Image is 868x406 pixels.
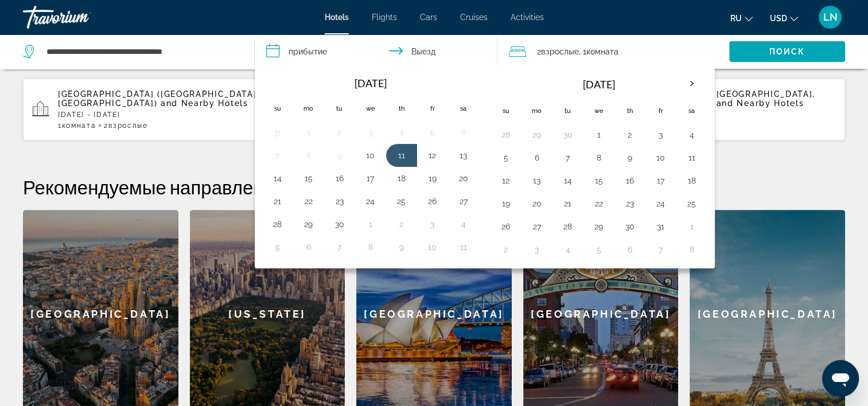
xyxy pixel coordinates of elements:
[590,127,608,143] button: Day 1
[559,241,577,257] button: Day 4
[392,239,411,255] button: Day 9
[497,196,515,212] button: Day 19
[683,150,701,166] button: Day 11
[454,239,473,255] button: Day 11
[730,14,742,23] span: ru
[299,124,318,140] button: Day 1
[823,11,838,23] span: LN
[528,127,546,143] button: Day 29
[361,170,380,186] button: Day 17
[454,193,473,209] button: Day 27
[293,71,448,96] th: [DATE]
[815,5,845,29] button: User Menu
[621,218,639,235] button: Day 30
[268,193,287,209] button: Day 21
[614,111,836,119] p: [DATE] - [DATE]
[361,124,380,140] button: Day 3
[559,218,577,235] button: Day 28
[325,13,349,22] a: Hotels
[392,193,411,209] button: Day 25
[683,218,701,235] button: Day 1
[58,111,280,119] p: [DATE] - [DATE]
[454,170,473,186] button: Day 20
[361,239,380,255] button: Day 8
[730,10,753,26] button: Change language
[497,173,515,189] button: Day 12
[423,170,442,186] button: Day 19
[540,47,578,56] span: Взрослые
[822,360,859,397] iframe: Button to launch messaging window
[652,173,670,189] button: Day 17
[497,218,515,235] button: Day 26
[497,150,515,166] button: Day 5
[621,173,639,189] button: Day 16
[392,216,411,232] button: Day 2
[717,99,804,108] span: and Nearby Hotels
[497,127,515,143] button: Day 28
[528,173,546,189] button: Day 13
[511,13,544,22] a: Activities
[578,44,618,60] span: , 1
[23,175,845,198] h2: Рекомендуемые направления
[683,241,701,257] button: Day 8
[330,193,349,209] button: Day 23
[454,216,473,232] button: Day 4
[528,241,546,257] button: Day 3
[268,216,287,232] button: Day 28
[683,173,701,189] button: Day 18
[420,13,437,22] a: Cars
[392,147,411,163] button: Day 11
[770,14,787,23] span: USD
[423,239,442,255] button: Day 10
[372,13,397,22] a: Flights
[590,150,608,166] button: Day 8
[104,122,147,130] span: 2
[330,216,349,232] button: Day 30
[528,150,546,166] button: Day 6
[23,78,289,141] button: [GEOGRAPHIC_DATA] ([GEOGRAPHIC_DATA], [GEOGRAPHIC_DATA]) and Nearby Hotels[DATE] - [DATE]1Комната...
[676,71,707,97] button: Next month
[497,34,729,69] button: Travelers: 2 adults, 0 children
[590,196,608,212] button: Day 22
[770,10,798,26] button: Change currency
[299,170,318,186] button: Day 15
[330,124,349,140] button: Day 2
[268,147,287,163] button: Day 7
[652,127,670,143] button: Day 3
[268,124,287,140] button: Day 31
[58,89,259,108] span: [GEOGRAPHIC_DATA] ([GEOGRAPHIC_DATA], [GEOGRAPHIC_DATA])
[683,127,701,143] button: Day 4
[590,173,608,189] button: Day 15
[161,99,248,108] span: and Nearby Hotels
[683,196,701,212] button: Day 25
[392,170,411,186] button: Day 18
[652,150,670,166] button: Day 10
[268,239,287,255] button: Day 5
[621,196,639,212] button: Day 23
[528,218,546,235] button: Day 27
[536,44,578,60] span: 2
[590,241,608,257] button: Day 5
[454,124,473,140] button: Day 6
[769,47,805,56] span: Поиск
[268,170,287,186] button: Day 14
[299,193,318,209] button: Day 22
[361,147,380,163] button: Day 10
[299,147,318,163] button: Day 8
[330,239,349,255] button: Day 7
[423,193,442,209] button: Day 26
[460,13,488,22] a: Cruises
[590,218,608,235] button: Day 29
[299,239,318,255] button: Day 6
[23,2,138,32] a: Travorium
[621,241,639,257] button: Day 6
[528,196,546,212] button: Day 20
[423,124,442,140] button: Day 5
[729,41,845,62] button: Поиск
[330,147,349,163] button: Day 9
[361,216,380,232] button: Day 1
[652,218,670,235] button: Day 31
